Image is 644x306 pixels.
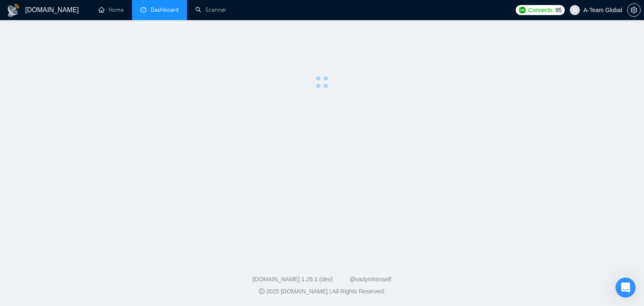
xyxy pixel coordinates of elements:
[627,7,641,13] a: setting
[151,6,179,13] span: Dashboard
[572,7,578,13] span: user
[195,6,226,13] a: searchScanner
[259,288,265,294] span: copyright
[99,6,124,13] a: homeHome
[628,7,640,13] span: setting
[528,5,553,15] span: Connects:
[615,277,636,298] iframe: Intercom live chat
[519,7,526,13] img: upwork-logo.png
[7,4,20,17] img: logo
[555,5,561,15] span: 95
[253,276,333,283] a: [DOMAIN_NAME] 1.26.1 (dev)
[140,7,146,13] span: dashboard
[627,3,641,17] button: setting
[7,287,637,296] div: 2025 [DOMAIN_NAME] | All Rights Reserved.
[349,276,391,283] a: @vadymhimself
